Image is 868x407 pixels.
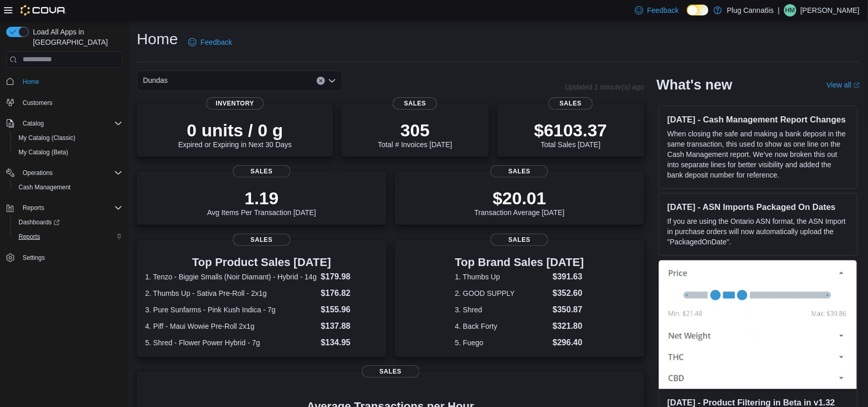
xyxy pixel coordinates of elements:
p: $6103.37 [534,120,607,140]
a: Customers [19,97,57,109]
span: My Catalog (Beta) [19,148,68,156]
button: Operations [19,167,57,179]
a: Reports [14,231,44,243]
span: Reports [14,231,122,243]
h1: Home [137,29,178,49]
a: Cash Management [14,181,75,193]
span: Dashboards [19,218,60,226]
dd: $321.80 [553,320,584,332]
button: My Catalog (Classic) [10,131,126,145]
span: Cash Management [14,181,122,193]
span: Reports [19,233,40,241]
p: Updated 1 minute(s) ago [565,83,644,91]
span: Operations [19,167,122,179]
nav: Complex example [6,70,122,292]
button: Catalog [19,117,48,130]
div: Expired or Expiring in Next 30 Days [178,120,292,149]
button: Reports [19,202,48,214]
span: Dark Mode [687,15,688,16]
span: Customers [19,96,122,109]
dt: 1. Tenzo - Biggie Smalls (Noir Diamant) - Hybrid - 14g [145,272,317,282]
span: Cash Management [19,183,70,191]
span: Sales [233,234,291,246]
span: Inventory [206,97,264,110]
span: Home [19,75,122,88]
div: Avg Items Per Transaction [DATE] [207,188,316,217]
button: Reports [2,201,126,215]
span: Feedback [647,5,679,15]
span: Catalog [23,119,44,128]
button: Cash Management [10,180,126,194]
span: Settings [23,254,45,262]
span: Dundas [143,74,168,86]
p: $20.01 [475,188,565,208]
span: HM [786,4,795,16]
button: My Catalog (Beta) [10,145,126,160]
div: Harsh Modi [784,4,797,16]
dd: $352.60 [553,287,584,299]
span: Customers [23,99,52,107]
p: 0 units / 0 g [178,120,292,140]
button: Home [2,74,126,89]
p: Plug Canna6is [727,4,774,16]
a: Settings [19,252,49,264]
p: [PERSON_NAME] [801,4,860,16]
span: Home [23,78,39,86]
dt: 1. Thumbs Up [455,272,549,282]
a: My Catalog (Classic) [14,132,80,144]
dt: 4. Piff - Maui Wowie Pre-Roll 2x1g [145,321,317,331]
span: Sales [549,97,593,110]
a: My Catalog (Beta) [14,146,73,158]
p: 1.19 [207,188,316,208]
span: Sales [233,165,291,178]
dt: 5. Fuego [455,338,549,348]
div: Total Sales [DATE] [534,120,607,149]
button: Settings [2,250,126,265]
dt: 3. Shred [455,305,549,315]
div: Total # Invoices [DATE] [378,120,452,149]
button: Catalog [2,116,126,131]
h3: Top Brand Sales [DATE] [455,256,584,269]
input: Dark Mode [687,5,709,15]
span: Sales [362,365,420,378]
h2: What's new [657,77,732,93]
dd: $137.88 [321,320,378,332]
button: Open list of options [328,77,336,85]
dt: 3. Pure Sunfarms - Pink Kush Indica - 7g [145,305,317,315]
a: Home [19,76,43,88]
a: View allExternal link [827,81,860,89]
h3: [DATE] - ASN Imports Packaged On Dates [667,202,849,212]
span: Sales [491,234,548,246]
p: When closing the safe and making a bank deposit in the same transaction, this used to show as one... [667,129,849,180]
span: Catalog [19,117,122,130]
dd: $296.40 [553,337,584,349]
img: Cova [21,5,66,15]
span: Load All Apps in [GEOGRAPHIC_DATA] [29,27,122,47]
a: Dashboards [14,216,64,228]
dd: $134.95 [321,337,378,349]
dt: 2. Thumbs Up - Sativa Pre-Roll - 2x1g [145,288,317,298]
span: My Catalog (Beta) [14,146,122,158]
dd: $350.87 [553,304,584,316]
span: Reports [23,204,44,212]
dd: $176.82 [321,287,378,299]
dd: $391.63 [553,271,584,283]
span: Feedback [201,37,232,47]
span: Settings [19,251,122,264]
span: Operations [23,169,53,177]
a: Dashboards [10,215,126,229]
svg: External link [854,82,860,89]
a: Feedback [184,32,236,52]
p: | [778,4,780,16]
dt: 5. Shred - Flower Power Hybrid - 7g [145,338,317,348]
button: Operations [2,166,126,180]
span: Reports [19,202,122,214]
span: Sales [393,97,437,110]
dd: $179.98 [321,271,378,283]
p: 305 [378,120,452,140]
dd: $155.96 [321,304,378,316]
span: My Catalog (Classic) [19,134,76,142]
button: Clear input [317,77,325,85]
span: Dashboards [14,216,122,228]
h3: Top Product Sales [DATE] [145,256,378,269]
